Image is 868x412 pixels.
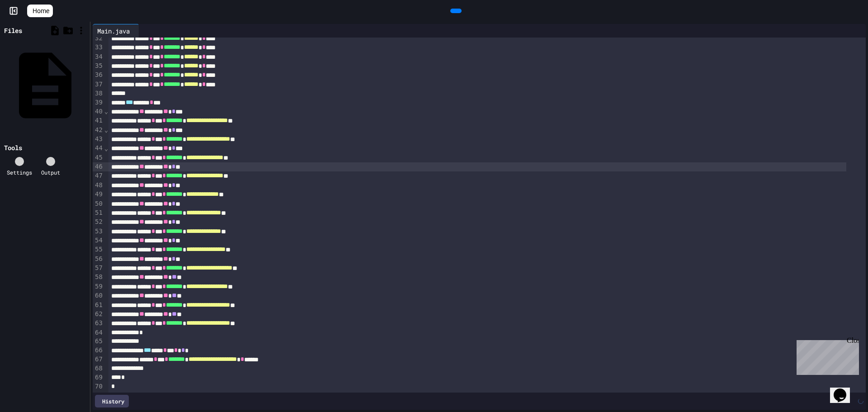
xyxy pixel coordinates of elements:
span: Fold line [104,145,108,152]
div: 63 [93,319,104,328]
span: Home [33,6,49,15]
div: 45 [93,153,104,162]
div: 69 [93,373,104,382]
div: 67 [93,355,104,364]
div: 33 [93,43,104,52]
div: Tools [4,143,22,152]
div: 59 [93,282,104,291]
iframe: chat widget [830,376,859,403]
div: 49 [93,190,104,199]
div: 70 [93,382,104,391]
div: Main.java [93,24,139,38]
div: 39 [93,98,104,107]
span: Fold line [104,108,108,115]
iframe: chat widget [793,336,859,375]
div: 56 [93,255,104,264]
div: 60 [93,291,104,300]
div: 64 [93,328,104,337]
div: 37 [93,80,104,89]
div: Chat with us now!Close [4,4,62,57]
div: 48 [93,181,104,190]
div: Main.java [93,26,134,36]
div: 65 [93,337,104,346]
div: 66 [93,346,104,355]
div: 58 [93,273,104,282]
div: 53 [93,227,104,236]
div: 68 [93,364,104,373]
div: 35 [93,62,104,71]
div: 40 [93,107,104,116]
div: 34 [93,52,104,62]
div: 46 [93,162,104,171]
div: 62 [93,310,104,319]
div: 61 [93,301,104,310]
div: 44 [93,144,104,153]
div: 57 [93,264,104,273]
div: 47 [93,171,104,180]
div: 41 [93,116,104,125]
div: 54 [93,236,104,245]
div: 51 [93,208,104,218]
div: 32 [93,34,104,43]
div: Output [41,168,60,176]
div: 36 [93,71,104,80]
div: 55 [93,245,104,254]
div: 38 [93,89,104,98]
div: History [95,395,129,407]
div: 42 [93,126,104,135]
div: Settings [7,168,32,176]
span: Fold line [104,126,108,133]
a: Home [27,5,53,17]
div: 50 [93,199,104,208]
div: 52 [93,218,104,227]
div: 43 [93,135,104,144]
div: Files [4,26,22,35]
